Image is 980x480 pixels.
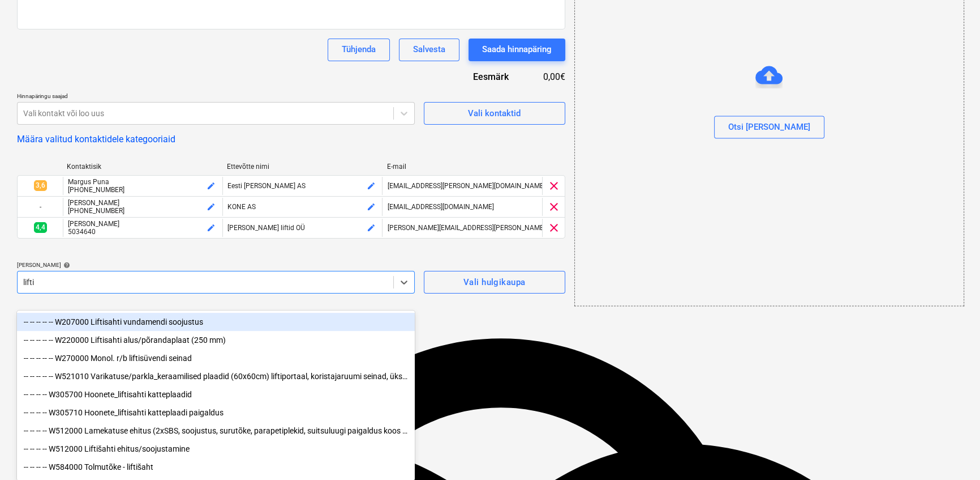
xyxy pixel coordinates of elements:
[17,385,415,403] div: -- -- -- -- W305700 Hoonete_liftisahti katteplaadid
[17,331,415,349] div: -- -- -- -- -- W220000 Liftisahti alus/põrandaplaat (250 mm)
[207,202,216,211] span: edit
[17,422,415,440] div: -- -- -- -- W512000 Lamekatuse ehitus (2xSBS, soojustus, surutõke, parapetiplekid, suitsuluugi pa...
[468,39,565,61] button: Saada hinnapäring
[413,42,445,57] div: Salvesta
[547,200,561,214] span: clear
[714,116,824,138] button: Otsi [PERSON_NAME]
[227,182,377,190] div: Eesti [PERSON_NAME] AS
[17,261,415,269] div: [PERSON_NAME]
[17,349,415,367] div: -- -- -- -- -- W270000 Monol. r/b liftisüvendi seinad
[463,275,525,290] div: Vali hulgikaupa
[17,134,175,145] button: Määra valitud kontaktidele kategooriaid
[366,181,375,190] span: edit
[527,70,565,83] div: 0,00€
[227,224,377,232] div: [PERSON_NAME] liftid OÜ
[424,271,565,294] button: Vali hulgikaupa
[17,367,415,385] div: -- -- -- -- -- W521010 Varikatuse/parkla_keraamilised plaadid (60x60cm) liftiportaal, koristajaru...
[366,223,375,232] span: edit
[68,207,218,215] div: [PHONE_NUMBER]
[18,198,63,216] div: -
[17,92,415,102] p: Hinnapäringu saajad
[227,203,377,211] div: KONE AS
[67,163,218,171] div: Kontaktisik
[68,220,218,228] div: [PERSON_NAME]
[17,313,415,331] div: -- -- -- -- -- W207000 Liftisahti vundamendi soojustus
[468,106,521,121] div: Vali kontaktid
[68,178,218,186] div: Margus Puna
[547,179,561,193] span: clear
[68,199,218,207] div: [PERSON_NAME]
[366,202,375,211] span: edit
[68,186,218,194] div: [PHONE_NUMBER]
[387,224,596,232] span: [PERSON_NAME][EMAIL_ADDRESS][PERSON_NAME][DOMAIN_NAME]
[342,42,376,57] div: Tühjenda
[482,42,552,57] div: Saada hinnapäring
[547,221,561,235] span: clear
[207,181,216,190] span: edit
[17,458,415,476] div: -- -- -- -- W584000 Tolmutõke - liftišaht
[17,403,415,422] div: -- -- -- -- W305710 Hoonete_liftisahti katteplaadi paigaldus
[61,262,70,269] span: help
[418,70,527,83] div: Eesmärk
[328,39,390,61] button: Tühjenda
[227,163,378,171] div: Ettevõtte nimi
[387,182,545,190] span: [EMAIL_ADDRESS][PERSON_NAME][DOMAIN_NAME]
[728,120,810,134] div: Otsi [PERSON_NAME]
[68,228,218,236] div: 5034640
[399,39,459,61] button: Salvesta
[17,440,415,458] div: -- -- -- -- W512000 Liftišahti ehitus/soojustamine
[207,223,216,232] span: edit
[387,163,538,171] div: E-mail
[923,426,980,480] iframe: Chat Widget
[34,222,47,233] span: 4,4
[34,180,47,191] span: 3,6
[424,102,565,125] button: Vali kontaktid
[387,203,493,211] span: [EMAIL_ADDRESS][DOMAIN_NAME]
